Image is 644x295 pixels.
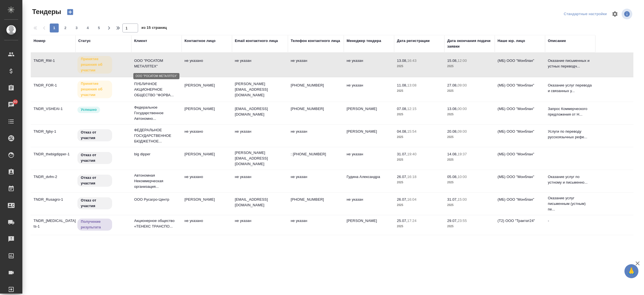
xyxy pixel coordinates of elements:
div: Номер [34,38,46,44]
p: big dipper [134,151,179,157]
td: не указано [182,171,232,191]
p: 05.08, [447,175,458,179]
p: Федеральное Государственное Автономно... [134,105,179,121]
p: 09:00 [458,83,467,87]
td: TNDR_[MEDICAL_DATA]-ts-1 [31,215,75,235]
div: Статус [78,38,91,44]
td: не указан [344,55,394,75]
p: 07.08, [397,107,407,111]
td: не указан [344,194,394,214]
p: Принятие решения об участии [81,56,109,73]
div: Дата регистрации [397,38,430,44]
p: 29.07, [447,219,458,223]
p: 26.07, [397,197,407,202]
p: 16:43 [407,58,416,63]
div: split button [562,10,608,18]
p: 2025 [397,112,442,117]
td: не указан [344,149,394,168]
span: 60 [10,99,21,105]
div: Email контактного лица [235,38,278,44]
p: 2025 [397,88,442,94]
td: TNDR_FOR-1 [31,80,75,99]
td: [PERSON_NAME] [182,80,232,99]
button: 2 [61,24,70,32]
p: 25.07, [397,219,407,223]
p: 12:00 [458,58,467,63]
td: : [PHONE_NUMBER] [288,149,344,168]
td: не указан [232,55,288,75]
p: - [548,218,593,224]
td: [PHONE_NUMBER] [288,80,344,99]
p: 15:54 [407,129,416,134]
p: 20.08, [447,129,458,134]
p: 10:00 [458,175,467,179]
p: ООО "РОСАТОМ МЕТАЛЛТЕХ" [134,58,179,69]
td: [PERSON_NAME] [344,126,394,146]
p: 26.07, [397,175,407,179]
td: [PERSON_NAME] [344,215,394,235]
p: 19:37 [458,152,467,156]
p: (МБ) ООО "Монблан" [498,83,542,88]
p: Отказ от участия [81,152,109,163]
p: Получение результата [81,219,109,230]
button: 5 [94,24,103,32]
td: [PHONE_NUMBER] [288,103,344,123]
p: 13:08 [407,83,416,87]
td: [EMAIL_ADDRESS][DOMAIN_NAME] [232,103,288,123]
td: TNDR_dvfm-2 [31,171,75,191]
p: Оказание услуг перевода и связанных у... [548,83,593,94]
p: 2025 [447,64,492,69]
td: не указано [182,215,232,235]
p: 2025 [397,224,442,229]
td: TNDR_thebigdipper-1 [31,149,75,168]
span: Тендеры [31,7,61,16]
p: Оказание услуг письменным (устным) пе... [548,195,593,212]
td: Гудина Александра [344,171,394,191]
p: 31.07, [447,197,458,202]
p: 16:04 [407,197,416,202]
p: 2025 [397,157,442,163]
p: Отказ от участия [81,130,109,141]
p: ПУБЛИЧНОЕ АКЦИОНЕРНОЕ ОБЩЕСТВО "ФОРВА... [134,81,179,98]
td: TNDR_RM-1 [31,55,75,75]
p: 13.08, [397,58,407,63]
button: 🙏 [624,264,638,278]
td: [PHONE_NUMBER] [288,194,344,214]
p: Принятие решения об участии [81,81,109,98]
p: Автономная Некоммерческая организация... [134,173,179,189]
td: не указан [288,171,344,191]
p: ООО Русагро-Центр [134,197,179,202]
p: Акционерное общество «ТЕНЕКС ТРАНСПО... [134,218,179,229]
div: Описание [548,38,566,44]
span: 3 [72,25,81,31]
p: (МБ) ООО "Монблан" [498,129,542,134]
p: 14.08, [447,152,458,156]
td: не указан [232,171,288,191]
p: 09:00 [458,129,467,134]
p: 2025 [447,112,492,117]
span: из 15 страниц [141,24,167,32]
td: [PERSON_NAME] [182,103,232,123]
p: 2025 [447,224,492,229]
button: 3 [72,24,81,32]
p: 16:18 [407,175,416,179]
p: 2025 [397,64,442,69]
td: TNDR_Rusagro-1 [31,194,75,214]
p: Успешно [81,107,97,113]
span: 🙏 [627,265,636,277]
p: 2025 [447,202,492,208]
td: TNDR_fgby-1 [31,126,75,146]
div: Контактное лицо [184,38,216,44]
p: Оказание письменных и устных переводч... [548,58,593,69]
div: Наше юр. лицо [498,38,525,44]
td: не указан [344,80,394,99]
p: 15.08, [447,58,458,63]
p: (МБ) ООО "Монблан" [498,197,542,202]
p: 2025 [447,157,492,163]
p: 2025 [447,88,492,94]
td: [PERSON_NAME] [344,103,394,123]
p: 31.07, [397,152,407,156]
button: 4 [83,24,92,32]
div: Телефон контактного лица [291,38,340,44]
p: 2025 [397,180,442,185]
